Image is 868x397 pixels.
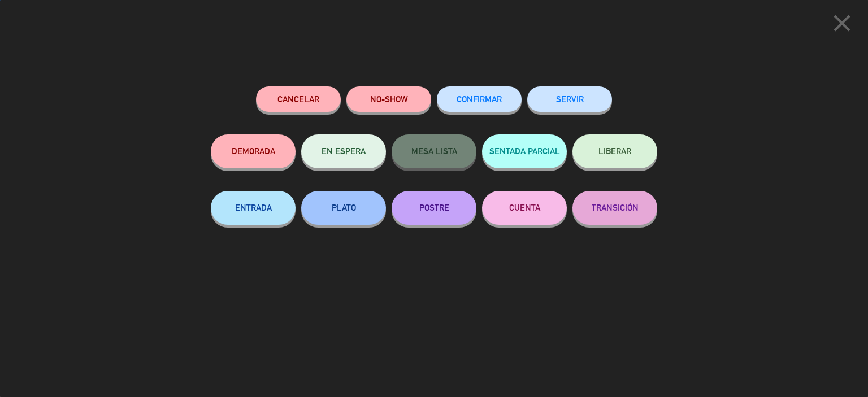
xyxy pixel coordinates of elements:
button: CUENTA [482,191,567,225]
button: close [824,8,860,42]
button: MESA LISTA [392,134,476,168]
button: TRANSICIÓN [572,191,657,225]
button: SERVIR [527,86,612,112]
button: EN ESPERA [301,134,386,168]
button: NO-SHOW [346,86,431,112]
button: DEMORADA [211,134,296,168]
span: CONFIRMAR [457,94,502,104]
button: CONFIRMAR [437,86,522,112]
button: ENTRADA [211,191,296,225]
button: PLATO [301,191,386,225]
span: LIBERAR [598,146,631,156]
button: POSTRE [392,191,476,225]
button: Cancelar [256,86,341,112]
button: SENTADA PARCIAL [482,134,567,168]
i: close [828,9,856,37]
button: LIBERAR [572,134,657,168]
